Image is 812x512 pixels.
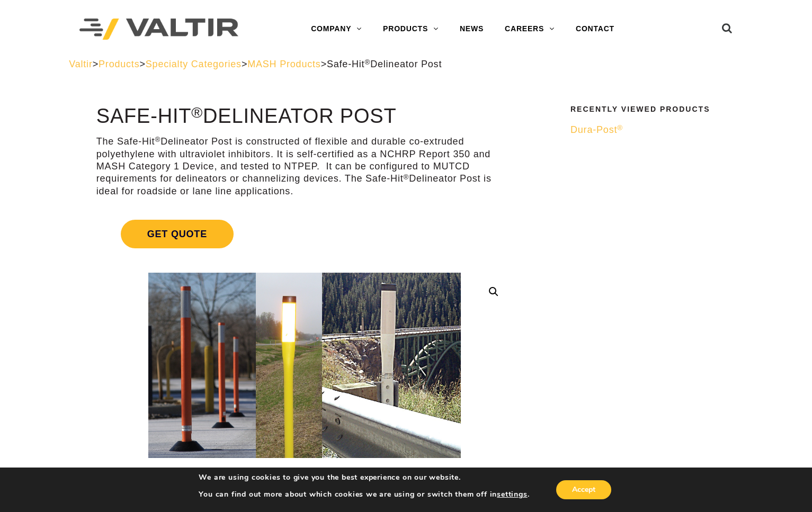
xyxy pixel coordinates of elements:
[79,19,238,40] img: Valtir
[155,136,160,143] sup: ®
[69,58,743,70] div: > > > >
[146,59,242,69] a: Specialty Categories
[121,220,234,248] span: Get Quote
[617,124,623,132] sup: ®
[96,105,513,128] h1: Safe-Hit Delineator Post
[327,59,442,69] span: Safe-Hit Delineator Post
[570,105,736,113] h2: Recently Viewed Products
[199,473,529,482] p: We are using cookies to give you the best experience on our website.
[404,173,409,181] sup: ®
[199,490,529,499] p: You can find out more about which cookies we are using or switch them off in .
[96,136,513,197] p: The Safe-Hit Delineator Post is constructed of flexible and durable co-extruded polyethylene with...
[565,19,625,40] a: CONTACT
[497,490,527,499] button: settings
[494,19,565,40] a: CAREERS
[247,59,320,69] a: MASH Products
[449,19,494,40] a: NEWS
[300,19,372,40] a: COMPANY
[69,59,92,69] a: Valtir
[570,124,623,135] span: Dura-Post
[191,104,203,121] sup: ®
[372,19,449,40] a: PRODUCTS
[570,124,736,136] a: Dura-Post®
[556,480,611,499] button: Accept
[99,59,139,69] a: Products
[364,58,370,66] sup: ®
[96,207,513,261] a: Get Quote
